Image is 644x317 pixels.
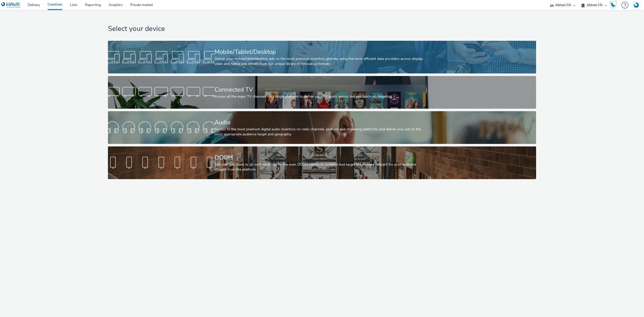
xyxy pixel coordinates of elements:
[108,24,536,34] h1: Select your device
[215,48,428,56] div: Mobile/Tablet/Desktop
[215,127,428,137] div: Access to the most premium digital audio inventory on radio channels, podcast and streaming platf...
[215,153,428,162] div: DOOH
[108,76,536,109] a: Connected TVAccess all the major TV channels on a single platform to deliver your TV spots across...
[609,1,619,9] a: Hawk Academy
[1,2,21,8] img: undefined Logo
[215,94,428,99] div: Access all the major TV channels on a single platform to deliver your TV spots across live and ca...
[108,111,536,144] a: AudioAccess to the most premium digital audio inventory on radio channels, podcast and streaming ...
[108,146,536,179] a: DOOHGet your ads ready to go out! Advertise on the main DOOH networks available and target the sc...
[215,56,428,67] div: Deliver your mobile/tablet/desktop ads on the most premium inventory globally using the most effi...
[215,118,428,127] div: Audio
[632,1,640,9] img: Account FR
[215,85,428,94] div: Connected TV
[108,41,536,73] a: Mobile/Tablet/DesktopDeliver your mobile/tablet/desktop ads on the most premium inventory globall...
[609,1,617,9] img: Hawk Academy
[215,162,428,172] div: Get your ads ready to go out! Advertise on the main DOOH networks available and target the screen...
